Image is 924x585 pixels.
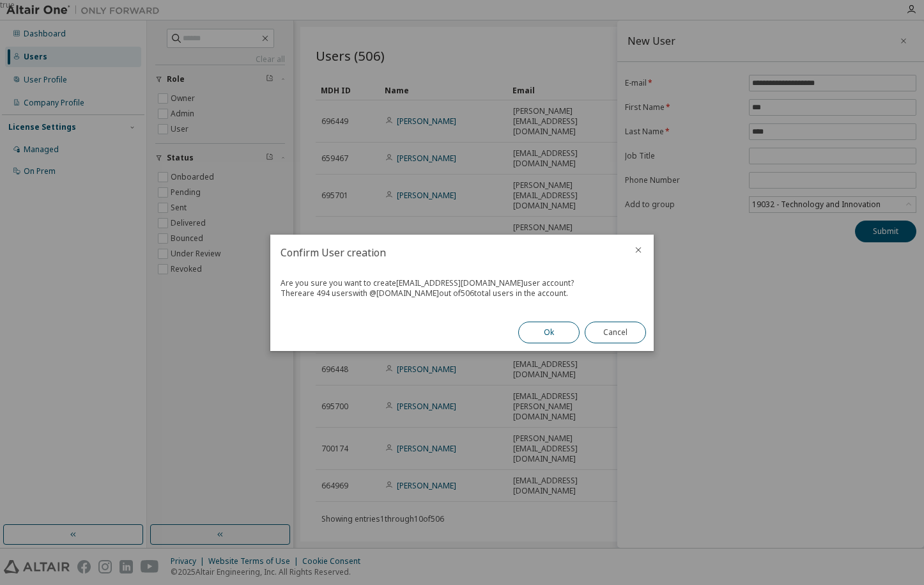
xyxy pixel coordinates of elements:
[281,288,643,299] div: There are 494 users with @ [DOMAIN_NAME] out of 506 total users in the account.
[270,235,623,270] h2: Confirm User creation
[518,322,580,343] button: Ok
[281,278,643,288] div: Are you sure you want to create [EMAIL_ADDRESS][DOMAIN_NAME] user account?
[585,322,646,343] button: Cancel
[633,245,643,255] button: close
